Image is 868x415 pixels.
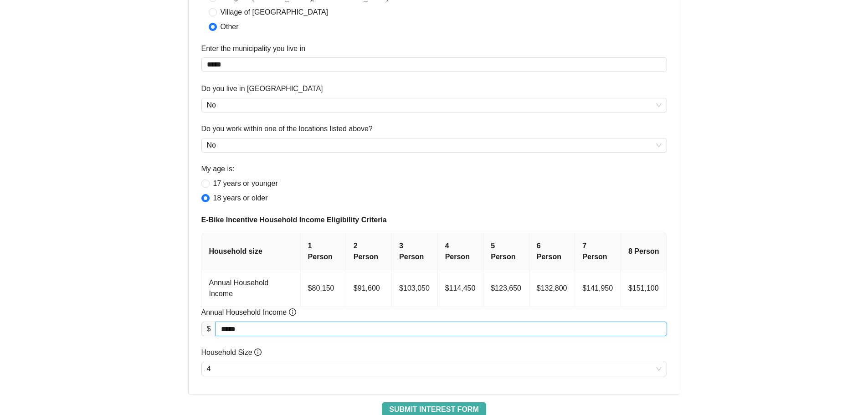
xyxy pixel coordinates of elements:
[207,362,662,376] span: 4
[207,138,662,152] span: No
[201,164,235,174] label: My age is:
[201,57,667,72] input: Enter the municipality you live in
[210,193,272,204] span: 18 years or older
[207,98,662,112] span: No
[389,404,478,415] span: Submit Interest Form
[621,233,667,270] th: 8 Person
[217,7,332,18] span: Village of [GEOGRAPHIC_DATA]
[575,233,621,270] th: 7 Person
[254,348,262,356] span: info-circle
[201,347,262,358] span: Household Size
[529,233,575,270] th: 6 Person
[301,233,346,270] th: 1 Person
[346,233,392,270] th: 2 Person
[201,123,373,134] label: Do you work within one of the locations listed above?
[201,322,216,336] div: $
[210,178,282,189] span: 17 years or younger
[202,233,301,270] th: Household size
[483,270,529,307] td: $123,650
[301,270,346,307] td: $80,150
[201,83,323,94] label: Do you live in Westchester County
[575,270,621,307] td: $141,950
[346,270,392,307] td: $91,600
[217,21,242,32] span: Other
[483,233,529,270] th: 5 Person
[201,43,306,54] label: Enter the municipality you live in
[392,270,438,307] td: $103,050
[438,270,484,307] td: $114,450
[201,307,296,318] span: Annual Household Income
[289,308,296,316] span: info-circle
[529,270,575,307] td: $132,800
[202,270,301,307] td: Annual Household Income
[392,233,438,270] th: 3 Person
[201,215,667,225] span: E-Bike Incentive Household Income Eligibility Criteria
[438,233,484,270] th: 4 Person
[621,270,667,307] td: $151,100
